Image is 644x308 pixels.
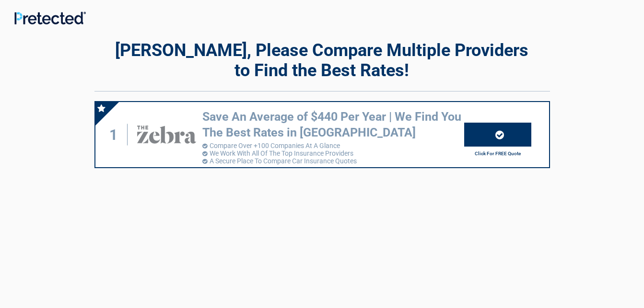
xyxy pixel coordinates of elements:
[202,149,464,157] li: We Work With All Of The Top Insurance Providers
[202,109,464,140] h3: Save An Average of $440 Per Year | We Find You The Best Rates in [GEOGRAPHIC_DATA]
[202,142,464,149] li: Compare Over +100 Companies At A Glance
[94,40,550,80] h2: [PERSON_NAME], Please Compare Multiple Providers to Find the Best Rates!
[105,124,128,146] div: 1
[14,11,86,24] img: Main Logo
[136,120,197,149] img: thezebra's logo
[202,157,464,165] li: A Secure Place To Compare Car Insurance Quotes
[464,151,531,156] h2: Click For FREE Quote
